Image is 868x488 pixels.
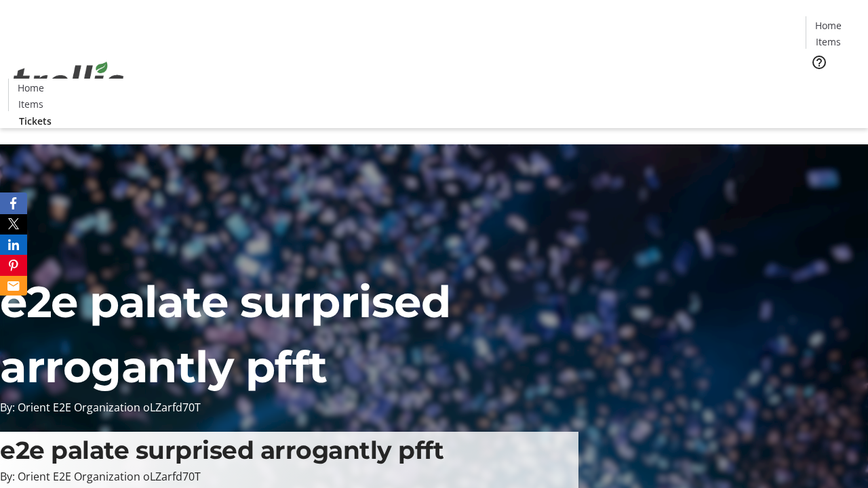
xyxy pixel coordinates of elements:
span: Items [18,97,43,111]
a: Items [9,97,52,111]
a: Home [806,18,850,33]
span: Tickets [816,79,849,93]
span: Home [815,18,842,33]
span: Home [18,81,44,95]
a: Tickets [8,114,62,128]
a: Tickets [806,79,860,93]
img: Orient E2E Organization oLZarfd70T's Logo [8,47,129,115]
a: Home [9,81,52,95]
span: Tickets [19,114,52,128]
a: Items [806,35,850,49]
button: Help [806,49,833,76]
span: Items [816,35,841,49]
